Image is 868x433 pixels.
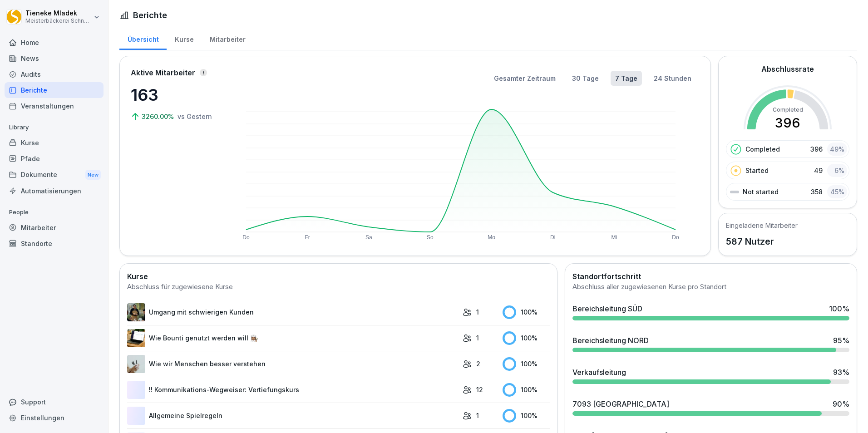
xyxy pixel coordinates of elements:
div: 100 % [503,305,550,319]
p: 163 [131,83,222,107]
div: Support [5,394,104,410]
div: 100 % [503,383,550,397]
h1: Berichte [133,9,167,21]
div: Abschluss für zugewiesene Kurse [127,282,550,292]
div: Verkaufsleitung [572,367,626,378]
h2: Abschlussrate [761,64,814,74]
a: !! Kommunikations-Wegweiser: Vertiefungskurs [127,381,458,399]
p: 12 [476,385,483,394]
a: Übersicht [119,27,167,50]
a: Pfade [5,151,104,167]
text: Do [242,234,250,241]
div: 100 % [829,303,849,314]
p: 2 [476,359,480,369]
p: vs Gestern [178,112,212,121]
h5: Eingeladene Mitarbeiter [726,221,798,230]
div: 49 % [827,143,847,156]
a: Wie wir Menschen besser verstehen [127,355,458,373]
text: Sa [365,234,372,241]
div: 7093 [GEOGRAPHIC_DATA] [572,399,669,409]
h2: Kurse [127,271,550,282]
button: 7 Tage [611,71,642,86]
a: Kurse [167,27,202,50]
p: People [5,205,104,220]
text: Mo [488,234,495,241]
p: 3260.00% [142,112,176,121]
text: So [427,234,434,241]
p: 1 [476,333,479,343]
a: Kurse [5,135,104,151]
a: Mitarbeiter [202,27,253,50]
div: 100 % [503,409,550,423]
p: 587 Nutzer [726,235,798,248]
a: Bereichsleitung NORD95% [569,331,853,356]
p: 49 [814,166,823,175]
img: clixped2zgppihwsektunc4a.png [127,355,145,373]
button: 24 Stunden [649,71,696,86]
div: New [85,170,101,180]
div: 6 % [827,164,847,177]
a: Berichte [5,82,104,98]
text: Di [550,234,555,241]
p: Started [745,166,769,175]
div: Abschluss aller zugewiesenen Kurse pro Standort [572,282,849,292]
p: Meisterbäckerei Schneckenburger [25,18,92,24]
button: Gesamter Zeitraum [489,71,560,86]
a: Umgang mit schwierigen Kunden [127,303,458,321]
img: bqcw87wt3eaim098drrkbvff.png [127,329,145,347]
a: Einstellungen [5,410,104,426]
a: Automatisierungen [5,183,104,199]
div: Bereichsleitung SÜD [572,303,642,314]
div: 93 % [833,367,849,378]
text: Do [672,234,679,241]
a: Bereichsleitung SÜD100% [569,300,853,324]
a: Audits [5,66,104,82]
a: DokumenteNew [5,167,104,183]
button: 30 Tage [567,71,603,86]
a: Standorte [5,236,104,251]
p: 396 [810,144,823,154]
p: 1 [476,411,479,420]
p: Not started [743,187,779,197]
p: 1 [476,307,479,317]
a: Verkaufsleitung93% [569,363,853,388]
a: 7093 [GEOGRAPHIC_DATA]90% [569,395,853,419]
div: 100 % [503,331,550,345]
div: 45 % [827,185,847,198]
a: Mitarbeiter [5,220,104,236]
div: 90 % [833,399,849,409]
p: Completed [745,144,780,154]
div: Dokumente [5,167,104,183]
div: 95 % [833,335,849,346]
a: Allgemeine Spielregeln [127,407,458,425]
p: Aktive Mitarbeiter [131,67,195,78]
text: Mi [612,234,617,241]
a: Home [5,34,104,50]
a: Veranstaltungen [5,98,104,114]
a: Wie Bounti genutzt werden will 👩🏽‍🍳 [127,329,458,347]
img: ibmq16c03v2u1873hyb2ubud.png [127,303,145,321]
div: Bereichsleitung NORD [572,335,649,346]
a: News [5,50,104,66]
p: Library [5,120,104,135]
p: 358 [811,187,823,197]
div: 100 % [503,357,550,371]
text: Fr [305,234,310,241]
h2: Standortfortschritt [572,271,849,282]
p: Tieneke Mladek [25,10,92,17]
